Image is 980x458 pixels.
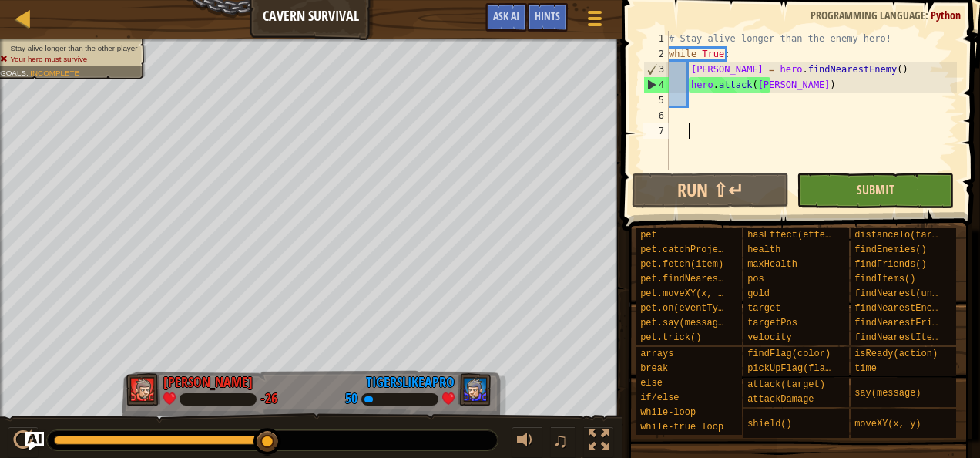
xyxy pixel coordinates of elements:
[583,426,614,458] button: Toggle fullscreen
[643,31,669,46] div: 1
[854,274,915,285] span: findItems()
[643,46,669,62] div: 2
[797,173,954,208] button: Submit
[30,69,79,77] span: Incomplete
[854,259,927,270] span: findFriends()
[643,108,669,123] div: 6
[457,373,491,406] img: thang_avatar_frame.png
[857,181,894,198] span: Submit
[747,419,792,429] span: shield()
[747,288,770,299] span: gold
[640,422,723,433] span: while-true loop
[640,349,673,359] span: arrays
[747,363,836,374] span: pickUpFlag(flag)
[10,55,87,63] span: Your hero must survive
[747,349,831,359] span: findFlag(color)
[366,372,455,392] div: TigersLikeAPro
[747,274,764,285] span: pos
[854,332,948,343] span: findNearestItem()
[640,288,729,299] span: pet.moveXY(x, y)
[640,244,784,255] span: pet.catchProjectile(arrow)
[644,62,669,77] div: 3
[553,429,569,452] span: ♫
[931,8,961,22] span: Python
[854,288,955,299] span: findNearest(units)
[576,3,614,39] button: Show game menu
[643,123,669,139] div: 7
[485,3,527,32] button: Ask AI
[643,93,669,108] div: 5
[25,432,44,450] button: Ask AI
[747,230,841,241] span: hasEffect(effect)
[535,8,560,23] span: Hints
[747,318,797,328] span: targetPos
[640,318,729,328] span: pet.say(message)
[260,392,277,406] div: -26
[747,259,797,270] span: maxHealth
[854,349,938,359] span: isReady(action)
[644,77,669,93] div: 4
[747,332,792,343] span: velocity
[640,274,790,285] span: pet.findNearestByType(type)
[854,230,955,241] span: distanceTo(target)
[126,373,160,406] img: thang_avatar_frame.png
[854,388,921,399] span: say(message)
[512,426,542,458] button: Adjust volume
[640,259,723,270] span: pet.fetch(item)
[854,419,921,429] span: moveXY(x, y)
[640,303,784,314] span: pet.on(eventType, handler)
[345,392,357,406] div: 50
[640,407,696,418] span: while-loop
[632,173,789,208] button: Run ⇧↵
[163,372,253,392] div: [PERSON_NAME]
[747,379,825,390] span: attack(target)
[640,392,679,403] span: if/else
[550,426,576,458] button: ♫
[10,44,137,52] span: Stay alive longer than the other player
[640,378,663,389] span: else
[854,363,877,374] span: time
[640,230,657,241] span: pet
[640,363,668,374] span: break
[854,318,960,328] span: findNearestFriend()
[854,303,955,314] span: findNearestEnemy()
[747,394,814,405] span: attackDamage
[811,8,925,22] span: Programming language
[26,69,30,77] span: :
[8,426,39,458] button: Ctrl + P: Play
[854,244,927,255] span: findEnemies()
[747,244,780,255] span: health
[493,8,519,23] span: Ask AI
[747,303,780,314] span: target
[925,8,931,22] span: :
[640,332,701,343] span: pet.trick()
